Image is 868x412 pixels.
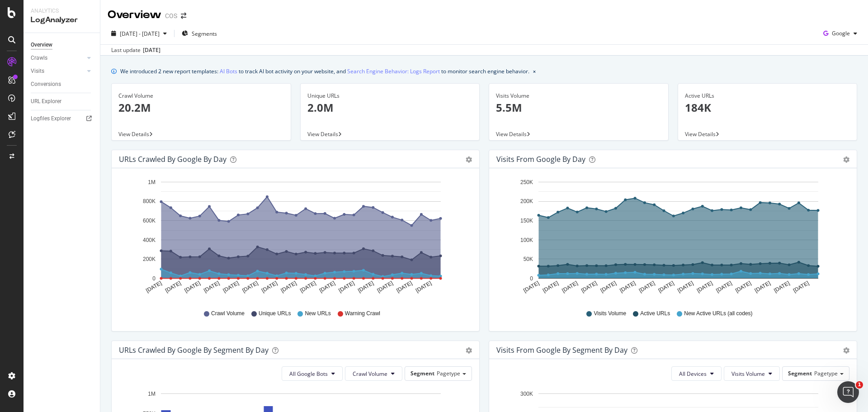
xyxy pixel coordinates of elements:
text: 400K [143,237,156,243]
a: Conversions [31,80,94,89]
span: [DATE] - [DATE] [120,30,160,38]
text: [DATE] [773,280,791,294]
span: 1 [856,381,863,388]
span: Unique URLs [259,310,291,317]
text: 1M [148,391,156,397]
div: A chart. [119,175,469,301]
button: close banner [531,65,538,78]
text: 800K [143,199,156,205]
span: New Active URLs (all codes) [684,310,752,317]
div: We introduced 2 new report templates: to track AI bot activity on your website, and to monitor se... [120,66,529,76]
a: Logfiles Explorer [31,114,94,123]
p: 5.5M [496,100,661,115]
text: [DATE] [638,280,656,294]
button: [DATE] - [DATE] [108,26,170,41]
iframe: Intercom live chat [837,381,859,403]
a: Overview [31,40,94,50]
div: Logfiles Explorer [31,114,71,123]
text: [DATE] [734,280,752,294]
div: arrow-right-arrow-left [181,13,186,19]
a: AI Bots [220,66,237,76]
span: New URLs [305,310,330,317]
text: [DATE] [754,280,772,294]
text: [DATE] [222,280,240,294]
text: [DATE] [241,280,259,294]
text: 200K [143,256,156,262]
div: info banner [111,66,857,76]
div: gear [466,347,472,354]
text: [DATE] [415,280,433,294]
div: Conversions [31,80,61,89]
button: Crawl Volume [345,366,402,381]
div: [DATE] [143,46,160,54]
text: [DATE] [145,280,163,294]
span: Segments [192,30,217,38]
span: Crawl Volume [353,370,387,378]
text: [DATE] [580,280,598,294]
a: Crawls [31,53,85,63]
text: 250K [520,179,533,185]
span: Pagetype [437,369,460,377]
span: Visits Volume [731,370,765,378]
text: [DATE] [715,280,733,294]
text: 0 [152,275,156,282]
span: Warning Crawl [345,310,380,317]
button: Segments [178,26,221,41]
span: View Details [685,130,716,138]
div: Unique URLs [307,92,473,100]
div: URLs Crawled by Google by day [119,155,226,164]
text: [DATE] [203,280,221,294]
p: 2.0M [307,100,473,115]
div: Visits from Google by day [496,155,585,164]
a: Visits [31,66,85,76]
div: Visits [31,66,44,76]
span: Segment [410,369,434,377]
span: Segment [788,369,812,377]
text: [DATE] [657,280,675,294]
text: [DATE] [164,280,182,294]
div: Active URLs [685,92,850,100]
text: 600K [143,218,156,224]
span: All Devices [679,370,707,378]
span: Visits Volume [594,310,626,317]
div: URL Explorer [31,97,61,106]
text: [DATE] [299,280,317,294]
div: gear [843,156,849,163]
a: URL Explorer [31,97,94,106]
text: [DATE] [542,280,560,294]
text: [DATE] [696,280,714,294]
div: Visits Volume [496,92,661,100]
p: 20.2M [118,100,284,115]
div: Overview [108,7,161,23]
text: 1M [148,179,156,185]
text: [DATE] [395,280,413,294]
div: Crawl Volume [118,92,284,100]
div: Crawls [31,53,47,63]
span: View Details [496,130,527,138]
div: LogAnalyzer [31,15,93,25]
text: [DATE] [522,280,540,294]
text: 150K [520,218,533,224]
text: [DATE] [599,280,618,294]
div: COS [165,11,177,20]
text: [DATE] [338,280,356,294]
text: [DATE] [318,280,336,294]
div: Overview [31,40,52,50]
div: Visits from Google By Segment By Day [496,346,627,355]
text: [DATE] [618,280,637,294]
button: Visits Volume [724,366,780,381]
div: URLs Crawled by Google By Segment By Day [119,346,269,355]
text: 200K [520,199,533,205]
text: [DATE] [376,280,394,294]
a: Search Engine Behavior: Logs Report [347,66,440,76]
button: All Google Bots [282,366,343,381]
text: [DATE] [561,280,579,294]
text: [DATE] [792,280,810,294]
div: Analytics [31,7,93,15]
text: [DATE] [280,280,298,294]
text: [DATE] [357,280,375,294]
button: All Devices [671,366,722,381]
span: Active URLs [640,310,670,317]
text: 300K [520,391,533,397]
text: 100K [520,237,533,243]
